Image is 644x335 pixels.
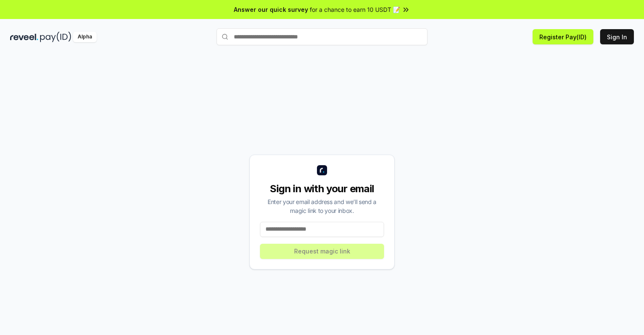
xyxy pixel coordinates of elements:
div: Sign in with your email [260,182,384,196]
img: pay_id [40,32,71,42]
div: Alpha [73,32,97,42]
button: Sign In [600,29,634,44]
button: Register Pay(ID) [533,29,593,44]
div: Enter your email address and we’ll send a magic link to your inbox. [260,197,384,215]
img: logo_small [317,165,327,175]
span: for a chance to earn 10 USDT 📝 [310,5,400,14]
span: Answer our quick survey [234,5,308,14]
img: reveel_dark [10,32,38,42]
